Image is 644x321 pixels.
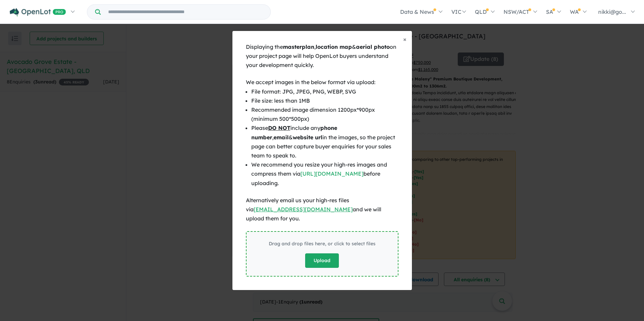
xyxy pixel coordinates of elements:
[268,124,290,131] u: DO NOT
[246,78,398,87] div: We accept images in the below format via upload:
[316,43,352,50] b: location map
[356,43,390,50] b: aerial photo
[305,253,339,268] button: Upload
[300,170,363,177] a: [URL][DOMAIN_NAME]
[251,124,337,140] b: phone number
[251,123,398,160] li: Please include any , & in the images, so the project page can better capture buyer enquiries for ...
[102,5,269,19] input: Try estate name, suburb, builder or developer
[10,8,66,16] img: Openlot PRO Logo White
[269,240,376,248] div: Drag and drop files here, or click to select files
[254,206,353,213] a: [EMAIL_ADDRESS][DOMAIN_NAME]
[251,96,398,105] li: File size: less than 1MB
[246,196,398,223] div: Alternatively email us your high-res files via and we will upload them for you.
[273,134,289,141] b: email
[246,42,398,70] div: Displaying the , & on your project page will help OpenLot buyers understand your development quic...
[283,43,314,50] b: masterplan
[293,134,322,141] b: website url
[598,8,626,15] span: nikki@go...
[403,35,407,43] span: ×
[251,105,398,123] li: Recommended image dimension 1200px*900px (minimum 500*500px)
[251,160,398,188] li: We recommend you resize your high-res images and compress them via before uploading.
[251,87,398,96] li: File format: JPG, JPEG, PNG, WEBP, SVG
